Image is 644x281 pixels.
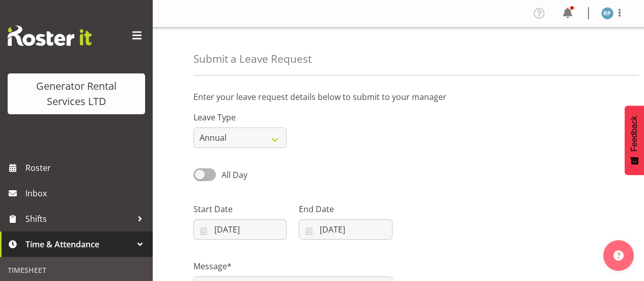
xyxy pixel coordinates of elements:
[613,250,624,261] img: help-xxl-2.png
[193,260,393,272] label: Message*
[193,111,287,123] label: Leave Type
[625,106,644,175] button: Feedback - Show survey
[25,160,148,175] span: Roster
[8,25,92,46] img: Rosterit website logo
[630,116,639,151] span: Feedback
[25,186,148,201] span: Inbox
[18,79,135,109] div: Generator Rental Services LTD
[3,260,150,280] div: Timesheet
[193,219,287,240] input: Click to select...
[193,203,287,215] label: Start Date
[25,211,132,226] span: Shifts
[299,203,392,215] label: End Date
[601,7,613,19] img: ryan-paulsen3623.jpg
[221,169,247,181] span: All Day
[25,237,132,252] span: Time & Attendance
[193,91,603,103] p: Enter your leave request details below to submit to your manager
[299,219,392,240] input: Click to select...
[193,53,312,65] h4: Submit a Leave Request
